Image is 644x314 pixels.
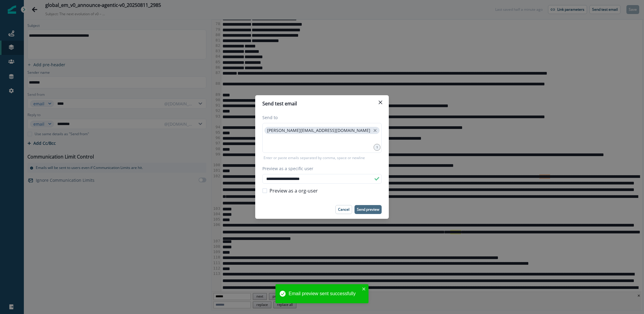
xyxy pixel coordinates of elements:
p: Enter or paste emails separated by comma, space or newline [262,155,366,161]
label: Preview as a specific user [262,165,378,172]
button: Cancel [335,205,352,214]
p: Cancel [338,207,349,212]
p: Send preview [357,207,379,212]
p: Send test email [262,100,297,107]
div: Email preview sent successfully [289,290,360,297]
button: close [362,287,366,291]
p: [PERSON_NAME][EMAIL_ADDRESS][DOMAIN_NAME] [267,128,370,133]
label: Send to [262,114,378,121]
div: 1 [374,144,380,151]
button: Send preview [354,205,382,214]
button: Close [376,98,385,107]
span: Preview as a org-user [270,187,318,194]
button: close [372,127,378,133]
